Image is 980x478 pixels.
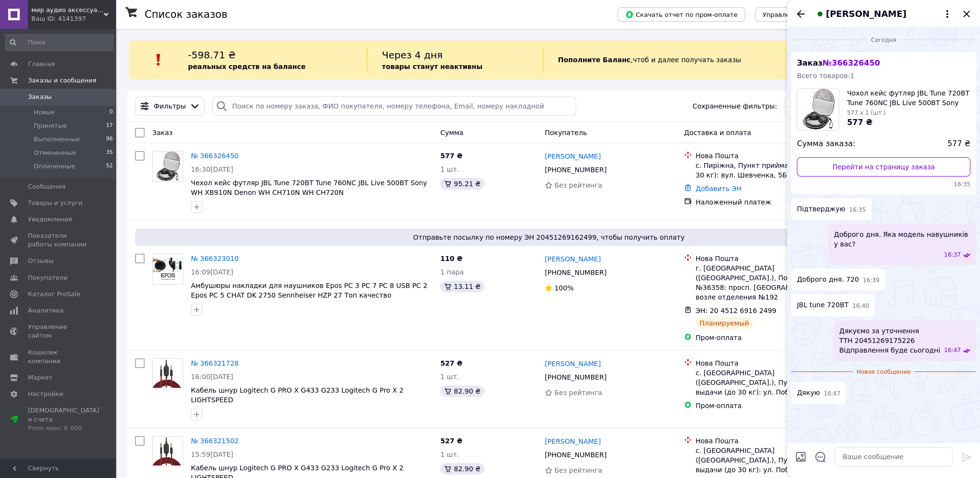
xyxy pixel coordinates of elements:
span: Уведомления [28,215,72,224]
span: ЭН: 20 4512 6916 2499 [696,307,777,314]
div: с. [GEOGRAPHIC_DATA] ([GEOGRAPHIC_DATA].), Пункт приема-выдачи (до 30 кг): ул. Победы, 16 [696,368,844,397]
a: [PERSON_NAME] [545,254,601,264]
span: Новые [34,108,55,117]
a: № 366326450 [191,152,239,160]
div: 95.21 ₴ [440,178,484,190]
a: Фото товару [152,358,183,389]
a: Кабель шнур Logitech G PRO X G433 G233 Logitech G Pro X 2 LIGHTSPEED [191,386,403,404]
div: Нова Пошта [696,358,844,368]
input: Поиск [5,34,114,51]
div: Ваш ID: 4141397 [31,14,116,23]
span: 35 [106,149,113,157]
span: Кошелек компании [28,348,89,366]
input: Поиск по номеру заказа, ФИО покупателя, номеру телефона, Email, номеру накладной [212,96,576,116]
a: Амбушюры накладки для наушников Epos PC 3 PC 7 PC 8 USB PC 2 Epos PC 5 CHAT DK 2750 Sennheiser HZ... [191,282,428,299]
span: [PERSON_NAME] [826,8,906,20]
span: Настройки [28,390,63,398]
span: Без рейтинга [554,181,602,189]
span: 16:00[DATE] [191,373,233,381]
span: Каталог ProSale [28,290,80,299]
span: Чохол кейс футляр JBL Tune 720BT Tune 760NC JBL Live 500BT Sony WH XB910N Denon WH CH710N WH CH720N [847,88,970,108]
span: Без рейтинга [554,389,602,396]
span: Управление сайтом [28,323,89,340]
b: реальных средств на балансе [188,63,306,70]
span: 16:35 12.10.2025 [797,180,970,189]
button: Скачать отчет по пром-оплате [618,7,745,22]
span: Отправьте посылку по номеру ЭН 20451269162499, чтобы получить оплату [139,232,959,242]
span: 16:40 12.10.2025 [852,302,869,310]
span: Показатели работы компании [28,232,89,249]
a: Чехол кейс футляр JBL Tune 720BT Tune 760NC JBL Live 500BT Sony WH XB910N Denon WH CH710N WH CH720N [191,179,427,196]
span: Підтверджую [797,204,845,214]
span: Сумма заказа: [797,138,855,150]
span: 16:30[DATE] [191,165,233,173]
div: с. Пиріжна, Пункт приймання-видачі (до 30 кг): вул. Шевченка, 5Б [696,161,844,180]
span: 577 ₴ [947,138,970,150]
a: № 366323010 [191,255,239,262]
img: :exclamation: [151,53,166,67]
span: Заказ [797,58,880,68]
span: Скачать отчет по пром-оплате [625,10,738,19]
img: Фото товару [153,258,183,281]
span: [DEMOGRAPHIC_DATA] и счета [28,406,99,433]
a: Фото товару [152,151,183,182]
span: Доброго дня. 720 [797,274,859,285]
span: Товары и услуги [28,199,82,207]
button: Назад [795,8,806,20]
span: Новое сообщение [853,368,914,376]
a: Фото товару [152,436,183,467]
span: 16:39 12.10.2025 [863,276,880,285]
a: Фото товару [152,254,183,285]
span: 527 ₴ [440,359,462,367]
div: Нова Пошта [696,436,844,446]
span: 1 шт. [440,373,459,381]
span: Заказ [152,129,173,137]
span: 16:47 12.10.2025 [824,390,841,398]
div: [PHONE_NUMBER] [543,448,608,462]
button: [PERSON_NAME] [814,8,953,20]
span: Принятые [34,122,67,130]
span: Дякуємо за уточнення ТТН 20451269175226 Відправлення буде сьогодні [839,326,940,355]
span: Заказы [28,93,52,101]
div: г. [GEOGRAPHIC_DATA] ([GEOGRAPHIC_DATA].), Почтомат №36358: просп. [GEOGRAPHIC_DATA], 10, возле о... [696,263,844,302]
span: Покупатели [28,273,67,282]
div: 12.10.2025 [791,35,976,44]
span: Заказы и сообщения [28,76,96,85]
span: 16:35 12.10.2025 [849,206,866,214]
span: Отмененные [34,149,76,157]
b: товары станут неактивны [382,63,482,70]
a: № 366321502 [191,437,239,445]
div: [PHONE_NUMBER] [543,163,608,177]
span: Всего товаров: 1 [797,72,854,80]
a: Перейти на страницу заказа [797,157,970,177]
div: [PHONE_NUMBER] [543,370,608,384]
span: Маркет [28,373,53,382]
img: 6853740383_w160_h160_chohol-kejs-futlyar.jpg [799,89,837,130]
div: Нова Пошта [696,254,844,263]
span: Дякую [797,388,820,398]
span: JBL tune 720BT [797,300,848,310]
div: 13.11 ₴ [440,281,484,292]
b: Пополните Баланс [558,56,631,64]
span: 577 ₴ [847,118,873,127]
span: 16:37 12.10.2025 [944,251,961,259]
h1: Список заказов [145,9,228,20]
div: Наложенный платеж [696,197,844,207]
span: Главная [28,60,55,68]
span: Покупатель [545,129,587,137]
span: 1 шт. [440,165,459,173]
a: № 366321728 [191,359,239,367]
div: Пром-оплата [696,333,844,342]
span: Доставка и оплата [684,129,751,137]
span: 16:47 12.10.2025 [944,346,961,355]
img: Фото товару [153,437,183,465]
button: Управление статусами [755,7,846,22]
span: 527 ₴ [440,437,462,445]
span: № 366326450 [822,58,880,68]
span: 577 ₴ [440,152,462,160]
span: Сегодня [867,36,900,44]
div: Нова Пошта [696,151,844,161]
div: с. [GEOGRAPHIC_DATA] ([GEOGRAPHIC_DATA].), Пункт приема-выдачи (до 30 кг): ул. Победы, 16 [696,446,844,475]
